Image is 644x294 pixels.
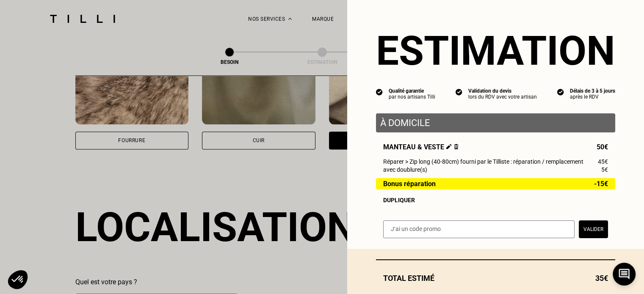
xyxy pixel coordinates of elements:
[383,158,583,165] span: Réparer > Zip long (40-80cm) fourni par le Tilliste : réparation / remplacement
[597,143,608,151] span: 50€
[579,220,608,238] button: Valider
[376,274,615,283] div: Total estimé
[383,197,608,203] div: Dupliquer
[570,94,615,100] div: après le RDV
[446,144,452,149] img: Éditer
[454,144,459,149] img: Supprimer
[383,143,459,151] span: Manteau & veste
[598,158,608,165] span: 45€
[380,118,611,128] p: À domicile
[601,166,608,173] span: 5€
[389,94,435,100] div: par nos artisans Tilli
[594,180,608,187] span: -15€
[595,274,608,283] span: 35€
[383,166,427,173] span: avec doublure(s)
[383,180,436,187] span: Bonus réparation
[383,220,575,238] input: J‘ai un code promo
[468,94,537,100] div: lors du RDV avec votre artisan
[376,88,383,96] img: icon list info
[570,88,615,94] div: Délais de 3 à 5 jours
[456,88,462,96] img: icon list info
[468,88,537,94] div: Validation du devis
[389,88,435,94] div: Qualité garantie
[557,88,564,96] img: icon list info
[376,27,615,74] section: Estimation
